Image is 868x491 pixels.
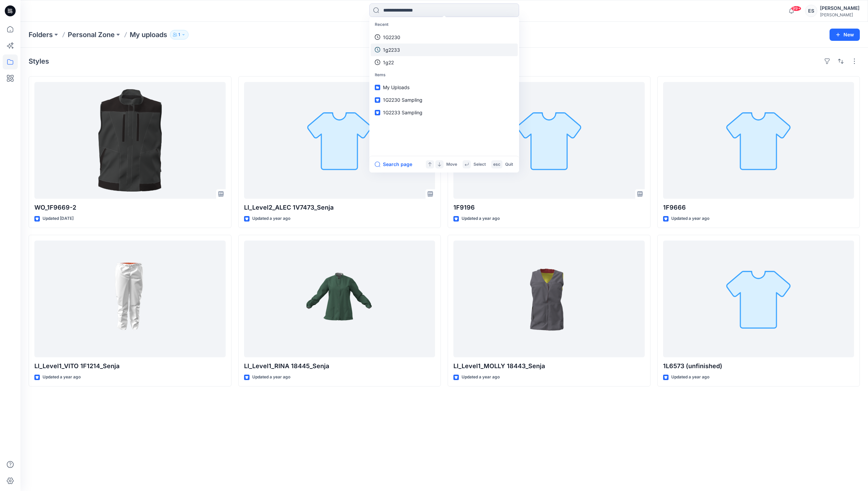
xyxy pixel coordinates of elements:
p: Updated [DATE] [43,215,74,222]
p: Updated a year ago [671,215,709,222]
p: LI_Level1_VITO 1F1214_Senja [34,361,226,371]
a: 1g22 [371,56,518,69]
a: Folders [29,30,53,39]
a: 1g2233 [371,44,518,56]
span: My Uploads [383,84,409,90]
p: LI_Level1_MOLLY 18443_Senja [453,361,645,371]
p: Move [446,161,457,168]
p: WO_1F9669-2 [34,203,226,212]
a: 1G2233 Sampling [371,106,518,119]
a: 1L6573 (unfinished) [663,241,854,357]
p: Quit [505,161,513,168]
a: 1F9666 [663,82,854,199]
a: 1G2230 Sampling [371,94,518,106]
p: Updated a year ago [252,374,290,381]
a: Personal Zone [68,30,115,39]
button: Search page [375,160,412,168]
p: Select [473,161,486,168]
p: 1F9666 [663,203,854,212]
span: 99+ [791,6,801,11]
p: 1G2230 [383,34,400,41]
p: 1L6573 (unfinished) [663,361,854,371]
p: LI_Level2_ALEC 1V7473_Senja [244,203,435,212]
span: 1G2230 Sampling [383,97,422,103]
p: Recent [371,18,518,31]
p: Updated a year ago [43,374,81,381]
p: 1F9196 [453,203,645,212]
a: LI_Level2_ALEC 1V7473_Senja [244,82,435,199]
a: My Uploads [371,81,518,94]
a: 1F9196 [453,82,645,199]
a: 1G2230 [371,31,518,44]
p: 1 [178,31,180,38]
h4: Styles [29,57,49,65]
p: My uploads [130,30,167,39]
a: LI_Level1_VITO 1F1214_Senja [34,241,226,357]
p: esc [493,161,500,168]
p: LI_Level1_RINA 18445_Senja [244,361,435,371]
div: [PERSON_NAME] [820,12,859,17]
p: Updated a year ago [462,374,500,381]
p: 1g22 [383,59,394,66]
p: 1g2233 [383,46,400,53]
p: Updated a year ago [252,215,290,222]
div: [PERSON_NAME] [820,4,859,12]
button: New [830,29,860,41]
p: Updated a year ago [671,374,709,381]
div: ES [805,5,817,17]
p: Updated a year ago [462,215,500,222]
a: WO_1F9669-2 [34,82,226,199]
a: LI_Level1_RINA 18445_Senja [244,241,435,357]
span: 1G2233 Sampling [383,110,422,115]
a: LI_Level1_MOLLY 18443_Senja [453,241,645,357]
button: 1 [170,30,189,39]
p: Items [371,69,518,81]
